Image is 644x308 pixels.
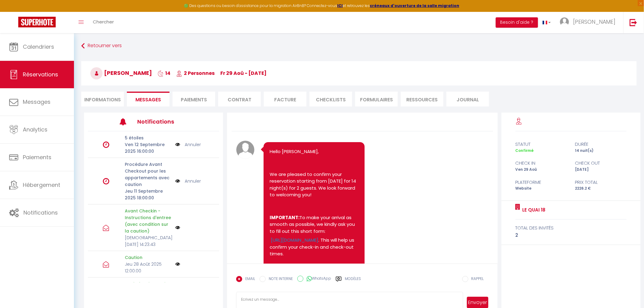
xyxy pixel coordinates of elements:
div: check in [511,159,571,167]
li: Informations [81,92,124,107]
a: Annuler [185,141,201,148]
p: Jeu 11 Septembre 2025 18:00:00 [125,188,171,201]
p: Procédure Avant Checkout pour les appartements avec caution [125,161,171,188]
span: Réservations [23,71,58,78]
div: 2226.2 € [571,186,631,191]
span: [PERSON_NAME] [90,69,152,77]
div: 2 [516,232,627,239]
img: logout [630,19,637,26]
li: Ressources [401,92,443,107]
div: durée [571,141,631,148]
p: Avant Checkin - Instructions d'entree (avec condition sur la caution) [125,208,171,234]
li: CHECKLISTS [310,92,352,107]
img: NO IMAGE [175,225,180,230]
li: Paiements [173,92,215,107]
a: Annuler [185,178,201,184]
div: check out [571,159,631,167]
span: [PERSON_NAME] [573,18,616,26]
p: 5 étoiles [125,135,171,141]
span: 2 Personnes [176,70,215,77]
p: Hello [PERSON_NAME], [270,148,358,155]
li: Facture [264,92,306,107]
h3: Notifications [137,115,192,128]
div: total des invités [516,224,627,232]
button: Besoin d'aide ? [496,17,538,28]
a: créneaux d'ouverture de la salle migration [370,3,460,8]
div: [DATE] [571,167,631,173]
span: Hébergement [23,181,60,189]
img: Super Booking [18,17,56,27]
strong: IMPORTANT: [270,214,299,221]
span: Paiements [23,153,51,161]
p: We are pleased to confirm your reservation starting from [DATE] for 14 night(s) for 2 guests. We ... [270,171,358,198]
iframe: Chat [618,281,639,303]
span: Calendriers [23,43,54,51]
img: avatar.png [236,141,254,159]
p: . This will help us confirm your check-in and check-out times. [270,237,358,257]
div: Ven 29 Aoû [511,167,571,173]
p: Après la Réservation - Envoi Formulaire et info Caution pour Booking et Direct [125,281,171,307]
p: To make your arrival as smooth as possible, we kindly ask you to fill out this short form: [270,214,358,235]
p: Caution [125,254,171,261]
button: Ouvrir le widget de chat LiveChat [5,2,23,21]
span: Chercher [93,19,114,25]
div: statut [511,141,571,148]
a: Retourner vers [81,40,637,51]
label: NOTE INTERNE [266,276,293,283]
div: Prix total [571,179,631,186]
a: ICI [338,3,343,8]
label: Modèles [345,276,361,287]
img: NO IMAGE [175,178,180,184]
p: Jeu 28 Août 2025 12:00:00 [125,261,171,274]
span: Confirmé [516,148,534,153]
span: Notifications [23,209,58,216]
a: LE QUAI 18 [520,206,546,214]
img: NO IMAGE [175,141,180,148]
a: [URL][DOMAIN_NAME] [271,237,318,243]
span: Fr 29 Aoû - [DATE] [220,70,267,77]
div: Website [511,186,571,191]
span: 14 [158,70,170,77]
p: [DEMOGRAPHIC_DATA][DATE] 14:23:43 [125,234,171,248]
li: Journal [446,92,489,107]
a: Chercher [88,12,118,33]
li: Contrat [218,92,261,107]
img: NO IMAGE [175,262,180,267]
span: Messages [135,96,161,103]
span: Analytics [23,126,47,133]
span: Messages [23,98,51,106]
div: Plateforme [511,179,571,186]
label: EMAIL [242,276,255,283]
li: FORMULAIRES [355,92,398,107]
a: ... [PERSON_NAME] [555,12,623,33]
img: ... [560,17,569,26]
div: 14 nuit(s) [571,148,631,154]
label: RAPPEL [468,276,484,283]
label: WhatsApp [303,276,331,282]
p: Ven 12 Septembre 2025 16:00:00 [125,141,171,155]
